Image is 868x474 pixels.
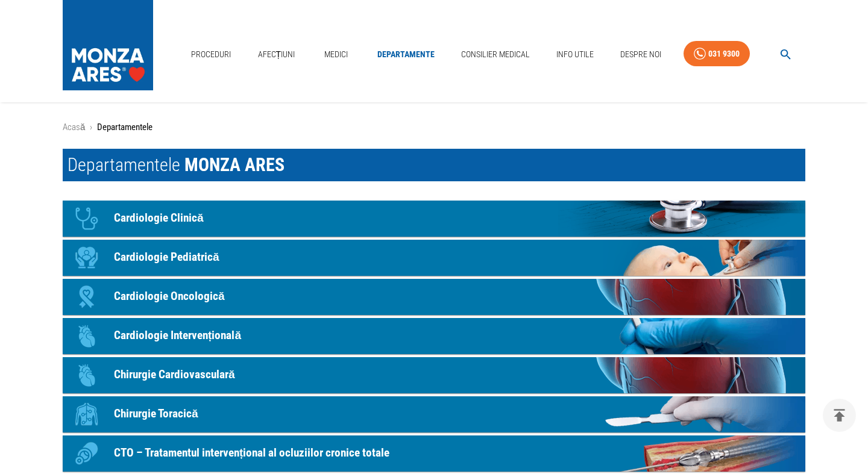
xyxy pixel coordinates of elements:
p: Cardiologie Pediatrică [114,249,219,266]
a: Afecțiuni [253,42,300,67]
a: IconCardiologie Clinică [63,201,805,237]
a: Medici [316,42,355,67]
div: 031 9300 [708,46,740,61]
a: Departamente [373,42,439,67]
a: IconChirurgie Toracică [63,396,805,432]
p: Cardiologie Oncologică [114,288,225,305]
nav: breadcrumb [63,120,805,134]
li: › [90,120,92,134]
p: Cardiologie Clinică [114,210,204,227]
a: Consilier Medical [456,42,535,67]
p: Cardiologie Intervențională [114,327,241,345]
a: Despre Noi [615,42,666,67]
div: Icon [69,396,105,432]
a: Acasă [63,122,85,133]
div: Icon [69,201,105,237]
div: Icon [69,357,105,393]
div: Icon [69,318,105,354]
span: MONZA ARES [184,154,285,175]
a: IconCardiologie Pediatrică [63,240,805,276]
button: delete [823,399,856,432]
a: IconCTO – Tratamentul intervențional al ocluziilor cronice totale [63,435,805,472]
p: Chirurgie Toracică [114,405,198,423]
p: Departamentele [97,120,153,134]
div: Icon [69,435,105,472]
div: Icon [69,279,105,315]
a: Info Utile [552,42,599,67]
a: Proceduri [186,42,236,67]
div: Icon [69,240,105,276]
a: IconCardiologie Oncologică [63,279,805,315]
p: Chirurgie Cardiovasculară [114,366,235,384]
a: IconChirurgie Cardiovasculară [63,357,805,393]
a: 031 9300 [684,41,750,67]
p: CTO – Tratamentul intervențional al ocluziilor cronice totale [114,444,389,462]
a: IconCardiologie Intervențională [63,318,805,354]
h1: Departamentele [63,149,805,181]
